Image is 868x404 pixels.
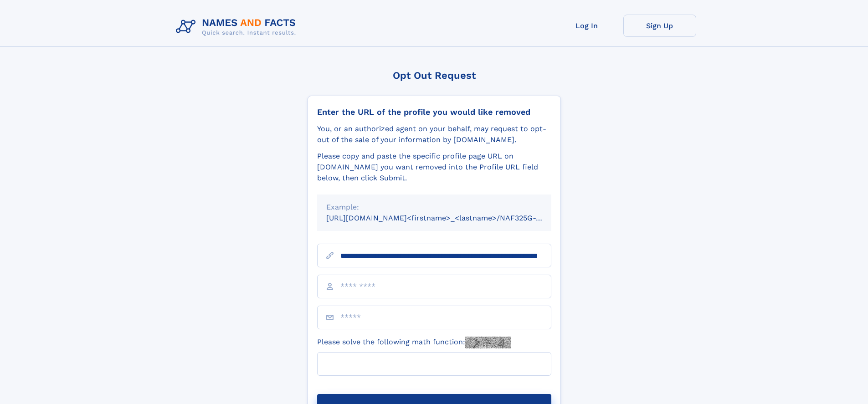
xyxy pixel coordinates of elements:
a: Log In [550,15,623,37]
div: Opt Out Request [308,70,561,81]
a: Sign Up [623,15,696,37]
label: Please solve the following math function: [317,337,511,348]
div: Enter the URL of the profile you would like removed [317,107,551,117]
img: Logo Names and Facts [172,15,303,39]
small: [URL][DOMAIN_NAME]<firstname>_<lastname>/NAF325G-xxxxxxxx [326,214,569,222]
div: Example: [326,202,542,213]
div: You, or an authorized agent on your behalf, may request to opt-out of the sale of your informatio... [317,123,551,145]
div: Please copy and paste the specific profile page URL on [DOMAIN_NAME] you want removed into the Pr... [317,151,551,184]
